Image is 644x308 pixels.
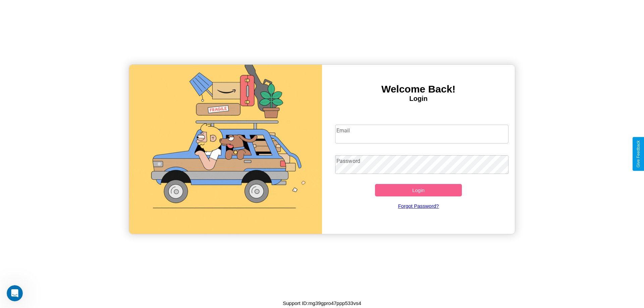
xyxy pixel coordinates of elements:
img: gif [129,65,322,234]
button: Login [375,184,462,196]
h3: Welcome Back! [322,83,515,95]
div: Give Feedback [636,140,641,168]
a: Forgot Password? [332,196,505,215]
p: Support ID: mg39gpro47ppp533vs4 [283,299,361,308]
iframe: Intercom live chat [7,285,23,301]
h4: Login [322,95,515,103]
